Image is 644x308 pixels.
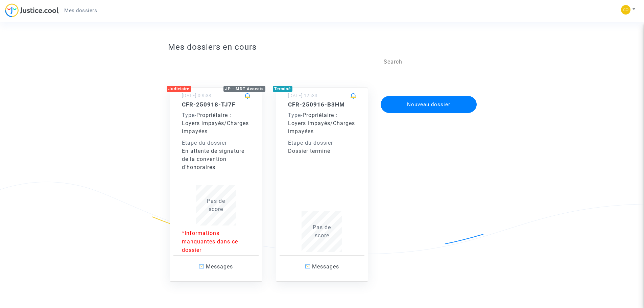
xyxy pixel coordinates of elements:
[312,263,339,270] span: Messages
[5,3,59,17] img: jc-logo.svg
[207,198,225,212] span: Pas de score
[182,147,250,171] div: En attente de signature de la convention d’honoraires
[288,147,356,155] div: Dossier terminé
[288,112,355,135] span: Propriétaire : Loyers impayés/Charges impayées
[64,7,97,14] span: Mes dossiers
[280,255,365,278] a: Messages
[182,139,250,147] div: Etape du dossier
[182,112,249,135] span: Propriétaire : Loyers impayés/Charges impayées
[182,112,196,118] span: -
[273,86,293,92] div: Terminé
[288,139,356,147] div: Etape du dossier
[167,86,191,92] div: Judiciaire
[380,92,477,98] a: Nouveau dossier
[163,74,269,282] a: JudiciaireJP - MDT Avocats[DATE] 09h38CFR-250918-TJ7FType-Propriétaire : Loyers impayés/Charges i...
[288,101,356,108] h5: CFR-250916-B3HM
[182,229,250,254] p: *Informations manquantes dans ce dossier
[269,74,375,282] a: Terminé[DATE] 12h33CFR-250916-B3HMType-Propriétaire : Loyers impayés/Charges impayéesEtape du dos...
[381,96,477,113] button: Nouveau dossier
[288,112,303,118] span: -
[182,93,211,98] small: [DATE] 09h38
[182,112,195,118] span: Type
[288,93,317,98] small: [DATE] 12h33
[621,5,630,15] img: 38b4a36a50ee8c19d5d4da1f2d0098ea
[168,42,476,52] h3: Mes dossiers en cours
[59,5,102,16] a: Mes dossiers
[288,112,301,118] span: Type
[313,224,331,239] span: Pas de score
[182,101,250,108] h5: CFR-250918-TJ7F
[223,86,265,92] div: JP - MDT Avocats
[206,263,233,270] span: Messages
[173,255,259,278] a: Messages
